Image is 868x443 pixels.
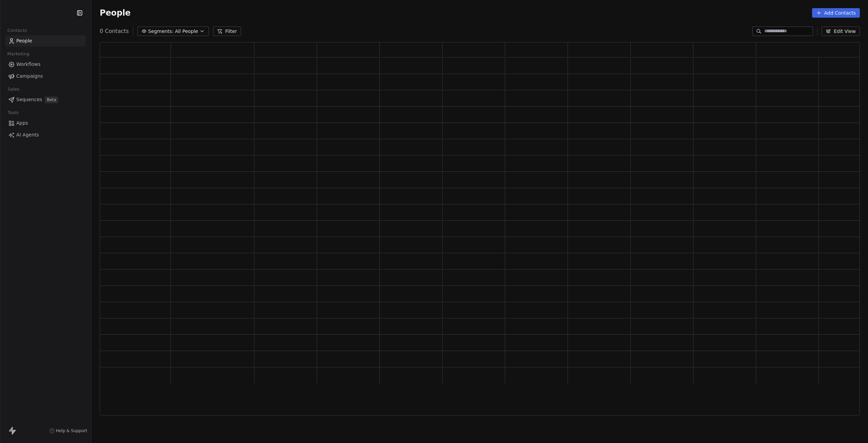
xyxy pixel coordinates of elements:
span: Sequences [16,96,42,103]
button: Add Contacts [812,8,860,18]
a: AI Agents [5,129,86,141]
a: Help & Support [49,428,87,433]
div: grid [100,57,860,416]
span: Campaigns [16,73,43,80]
a: Apps [5,117,86,129]
a: SequencesBeta [5,94,86,105]
span: All People [175,28,198,35]
button: Filter [213,26,241,36]
span: Contacts [4,25,30,36]
span: Beta [45,96,58,103]
a: Campaigns [5,71,86,82]
span: Apps [16,119,28,127]
span: Tools [5,108,21,118]
span: Sales [5,84,22,94]
a: People [5,35,86,47]
span: People [100,8,131,18]
a: Workflows [5,59,86,70]
span: 0 Contacts [100,27,129,35]
span: Segments: [148,28,174,35]
span: AI Agents [16,131,39,139]
span: Help & Support [56,428,87,433]
button: Edit View [822,26,860,36]
span: Marketing [4,49,32,59]
span: People [16,37,32,44]
span: Workflows [16,61,41,68]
